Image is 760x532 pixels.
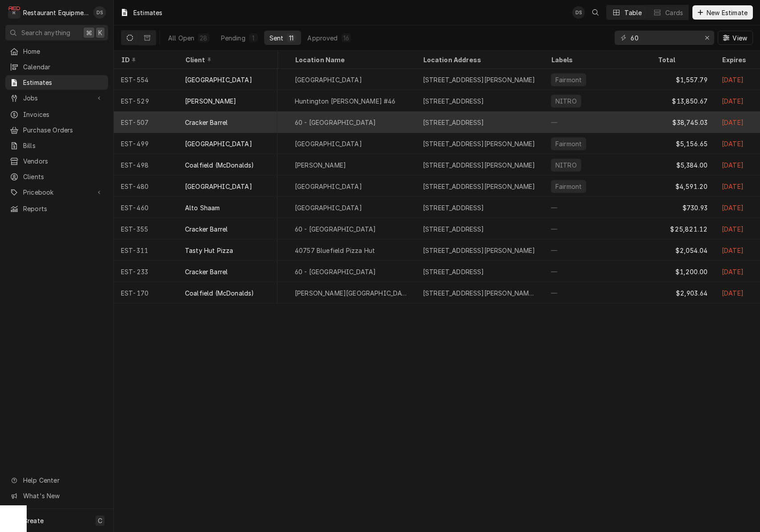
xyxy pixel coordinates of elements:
div: [STREET_ADDRESS] [423,203,484,212]
div: [GEOGRAPHIC_DATA] [295,203,362,212]
button: Search anything⌘K [5,25,108,40]
div: NITRO [555,96,578,106]
div: Location Name [295,55,407,64]
div: [GEOGRAPHIC_DATA] [185,182,252,191]
div: Tasty Hut Pizza [185,246,233,255]
div: DS [572,6,585,19]
div: [GEOGRAPHIC_DATA] [295,75,362,84]
div: $1,200.00 [651,261,715,282]
a: Bills [5,138,108,153]
span: New Estimate [705,8,749,17]
span: Home [23,47,104,56]
a: Home [5,44,108,59]
div: [PERSON_NAME] [295,160,346,170]
span: Bills [23,141,104,150]
div: [STREET_ADDRESS][PERSON_NAME] [423,182,535,191]
div: Fairmont [555,75,583,84]
div: [STREET_ADDRESS] [423,267,484,276]
div: Total [658,55,706,64]
div: R [8,6,20,19]
span: Pricebook [23,188,90,197]
a: Vendors [5,154,108,168]
a: Calendar [5,60,108,74]
span: Reports [23,204,104,213]
span: View [731,33,749,43]
span: K [98,28,102,37]
div: EST-311 [114,240,178,261]
div: Alto Shaam [185,203,220,212]
span: Create [23,517,44,524]
div: 28 [200,33,207,43]
span: C [98,516,102,525]
span: Clients [23,172,104,181]
a: Purchase Orders [5,123,108,137]
div: Derek Stewart's Avatar [93,6,106,19]
div: Cracker Barrel [185,224,228,234]
div: [STREET_ADDRESS][PERSON_NAME] [423,139,535,148]
div: [STREET_ADDRESS] [423,224,484,234]
div: [STREET_ADDRESS][PERSON_NAME] [423,75,535,84]
div: Coalfield (McDonalds) [185,288,254,298]
div: Pending [221,33,245,43]
div: NITRO [555,160,578,170]
div: [PERSON_NAME] [185,96,236,106]
button: Erase input [700,31,714,45]
div: [STREET_ADDRESS][PERSON_NAME] [423,160,535,170]
div: $13,850.67 [651,90,715,112]
div: Cracker Barrel [185,118,228,127]
div: $38,745.03 [651,112,715,133]
div: [GEOGRAPHIC_DATA] [295,139,362,148]
div: 60 - [GEOGRAPHIC_DATA] [295,224,376,234]
div: Location Address [423,55,535,64]
div: $730.93 [651,197,715,218]
a: Estimates [5,75,108,90]
span: What's New [23,491,103,500]
div: All Open [168,33,194,43]
a: Invoices [5,107,108,122]
div: [GEOGRAPHIC_DATA] [185,139,252,148]
div: Approved [307,33,338,43]
div: Coalfield (McDonalds) [185,160,254,170]
div: Restaurant Equipment Diagnostics [23,8,88,17]
div: 40757 Bluefield Pizza Hut [295,246,375,255]
button: New Estimate [692,5,753,20]
div: $2,054.04 [651,240,715,261]
div: [STREET_ADDRESS] [423,118,484,127]
div: — [544,240,651,261]
div: 11 [289,33,294,43]
span: Estimates [23,78,104,87]
div: ID [121,55,169,64]
div: 1 [251,33,256,43]
div: Fairmont [555,182,583,191]
div: EST-355 [114,218,178,240]
div: [STREET_ADDRESS] [423,96,484,106]
div: Client [185,55,269,64]
button: View [718,31,753,45]
div: — [544,218,651,240]
div: Derek Stewart's Avatar [572,6,585,19]
a: Go to Pricebook [5,185,108,200]
div: EST-507 [114,112,178,133]
div: [STREET_ADDRESS][PERSON_NAME][PERSON_NAME] [423,288,537,298]
div: EST-170 [114,282,178,304]
div: Cracker Barrel [185,267,228,276]
div: $4,591.20 [651,176,715,197]
span: Jobs [23,93,90,103]
div: Labels [551,55,643,64]
div: — [544,282,651,304]
span: ⌘ [86,28,92,37]
div: Huntington [PERSON_NAME] #46 [295,96,395,106]
div: $5,156.65 [651,133,715,154]
div: EST-233 [114,261,178,282]
div: — [544,197,651,218]
div: EST-480 [114,176,178,197]
a: Go to Help Center [5,473,108,488]
div: $1,557.79 [651,69,715,90]
span: Invoices [23,110,104,119]
div: 16 [343,33,349,43]
span: Calendar [23,62,104,72]
a: Reports [5,201,108,216]
div: Fairmont [555,139,583,148]
div: EST-460 [114,197,178,218]
a: Clients [5,169,108,184]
